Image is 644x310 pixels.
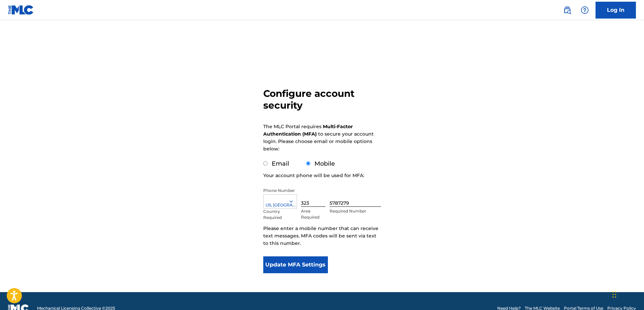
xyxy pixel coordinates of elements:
[263,172,364,179] p: Your account phone will be used for MFA:
[581,6,589,14] img: help
[263,256,328,273] button: Update MFA Settings
[263,88,381,111] h3: Configure account security
[612,284,616,305] div: Drag
[301,208,326,220] p: Area Required
[8,5,34,15] img: MLC Logo
[330,208,381,214] p: Required Number
[561,3,574,17] a: Public Search
[263,208,285,221] p: Country Required
[263,225,381,247] p: Please enter a mobile number that can receive text messages. MFA codes will be sent via text to t...
[610,278,644,310] iframe: Chat Widget
[263,123,353,137] strong: Multi-Factor Authentication (MFA)
[596,2,636,19] a: Log In
[263,123,374,152] p: The MLC Portal requires to secure your account login. Please choose email or mobile options below:
[272,160,289,167] label: Email
[563,6,571,14] img: search
[578,3,591,17] div: Help
[264,202,297,208] div: US, [GEOGRAPHIC_DATA] +1
[314,160,335,167] label: Mobile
